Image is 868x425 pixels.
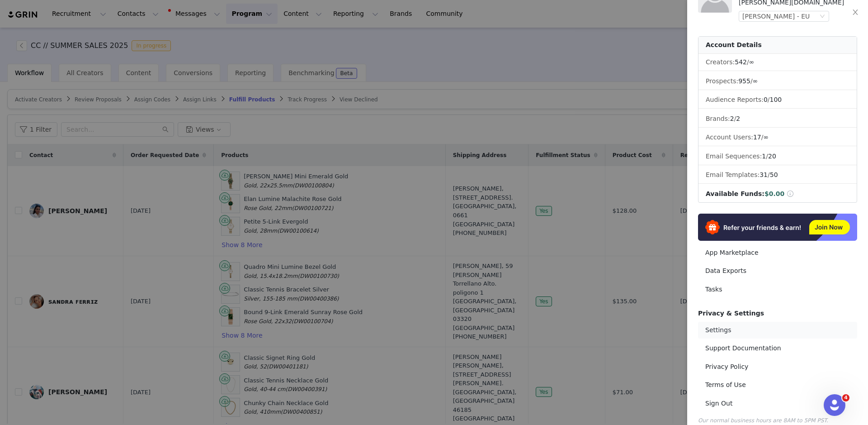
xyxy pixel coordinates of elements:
span: / [759,171,778,178]
a: Sign Out [698,395,857,412]
span: / [735,58,754,66]
span: 2 [730,115,734,122]
span: / [762,153,776,160]
span: ∞ [753,77,758,85]
i: icon: down [820,14,825,20]
div: Account Details [698,37,857,54]
a: Settings [698,322,857,339]
span: Privacy & Settings [698,310,764,317]
a: App Marketplace [698,244,857,261]
span: 0 [764,96,768,103]
span: / [753,134,769,141]
span: Available Funds: [706,190,764,197]
iframe: Intercom live chat [824,394,845,416]
span: / [738,77,758,85]
li: Prospects: [698,73,857,90]
span: 2 [736,115,740,122]
a: Data Exports [698,263,857,279]
span: 100 [770,96,782,103]
a: Terms of Use [698,377,857,393]
span: / [730,115,741,122]
span: 4 [842,394,849,401]
span: Our normal business hours are 8AM to 5PM PST. [698,417,828,424]
span: $0.00 [764,190,784,197]
span: 542 [735,58,747,66]
li: Account Users: [698,129,857,146]
span: 31 [759,171,768,178]
img: Refer & Earn [698,214,857,241]
li: Brands: [698,110,857,128]
span: ∞ [763,134,769,141]
a: Support Documentation [698,340,857,357]
li: Audience Reports: / [698,91,857,109]
div: [PERSON_NAME] - EU [742,11,810,21]
span: 20 [768,153,776,160]
span: 17 [753,134,761,141]
li: Email Sequences: [698,148,857,165]
a: Tasks [698,281,857,298]
span: 1 [762,153,766,160]
span: ∞ [749,58,755,66]
li: Email Templates: [698,167,857,184]
i: icon: close [852,9,859,16]
span: 955 [738,77,750,85]
a: Privacy Policy [698,358,857,375]
span: 50 [770,171,778,178]
li: Creators: [698,54,857,71]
